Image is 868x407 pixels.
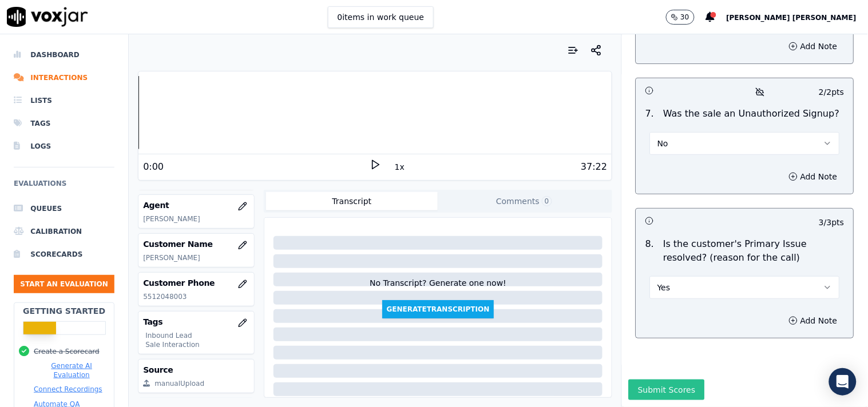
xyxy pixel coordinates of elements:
span: No [657,138,668,149]
a: Lists [14,89,114,112]
button: Transcript [266,192,438,210]
p: Was the sale an Unauthorized Signup? [664,107,840,121]
button: Create a Scorecard [34,347,100,356]
p: [PERSON_NAME] [143,214,249,224]
div: 37:22 [581,160,607,174]
button: Add Note [782,313,845,329]
h3: Agent [143,199,249,211]
p: 30 [680,13,689,22]
button: GenerateTranscription [382,300,494,318]
button: [PERSON_NAME] [PERSON_NAME] [727,10,868,24]
button: Connect Recordings [34,385,102,394]
p: 3 / 3 pts [819,217,845,228]
h3: Source [143,364,249,376]
span: [PERSON_NAME] [PERSON_NAME] [727,14,857,22]
h6: Evaluations [14,177,114,197]
p: Is the customer's Primary Issue resolved? (reason for the call) [664,237,845,265]
button: 0items in work queue [328,6,434,28]
button: Start an Evaluation [14,275,114,293]
p: 7 . [641,107,659,121]
div: 0:00 [143,160,164,174]
div: No Transcript? Generate one now! [370,277,506,300]
p: 2 / 2 pts [819,86,845,98]
a: Tags [14,112,114,135]
button: 30 [666,10,694,25]
button: Comments [438,192,610,210]
h3: Tags [143,316,249,328]
p: Sale Interaction [145,340,249,349]
img: voxjar logo [7,7,88,27]
button: 30 [666,10,706,25]
div: manualUpload [154,379,204,388]
a: Queues [14,197,114,220]
p: [PERSON_NAME] [143,253,249,262]
span: Yes [657,282,671,293]
div: Open Intercom Messenger [829,368,857,396]
button: Add Note [782,169,845,185]
p: 8 . [641,237,659,265]
button: Submit Scores [629,380,705,400]
a: Scorecards [14,243,114,266]
p: Inbound Lead [145,331,249,340]
a: Dashboard [14,43,114,66]
p: 5512048003 [143,292,249,301]
a: Logs [14,135,114,158]
h3: Customer Name [143,238,249,250]
span: 0 [542,196,552,206]
h2: Getting Started [23,305,105,317]
button: Add Note [782,38,845,54]
a: Calibration [14,220,114,243]
h3: Customer Phone [143,277,249,289]
button: 1x [393,159,407,175]
button: Generate AI Evaluation [34,361,109,380]
a: Interactions [14,66,114,89]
